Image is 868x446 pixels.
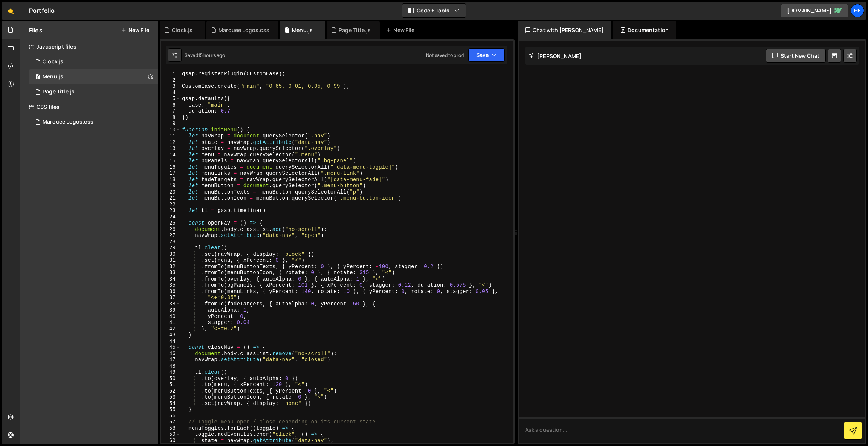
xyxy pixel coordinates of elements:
div: Page Title.js [339,26,371,34]
div: 36 [161,289,180,295]
div: 56 [161,413,180,419]
div: Saved [185,52,225,58]
div: Marquee Logos.css [219,26,269,34]
div: 6 [161,102,180,108]
div: 47 [161,357,180,363]
div: 49 [161,369,180,376]
div: Not saved to prod [426,52,464,58]
div: 22 [161,202,180,208]
div: 28 [161,239,180,245]
div: Portfolio [29,6,55,15]
div: 58 [161,425,180,432]
div: 20 [161,189,180,196]
button: New File [121,27,149,33]
div: Javascript files [20,39,158,54]
div: New File [386,26,417,34]
div: 60 [161,438,180,444]
div: 39 [161,307,180,313]
div: 16487/44687.js [29,69,158,84]
div: 8 [161,115,180,121]
div: 29 [161,245,180,251]
div: 16487/44688.css [29,115,158,130]
div: 23 [161,208,180,214]
div: 16 [161,164,180,171]
div: 7 [161,108,180,115]
div: 59 [161,431,180,438]
div: 44 [161,338,180,345]
div: 57 [161,419,180,425]
div: 43 [161,332,180,338]
div: 21 [161,195,180,202]
div: 25 [161,220,180,226]
div: Documentation [613,21,676,39]
div: 5 [161,96,180,102]
div: Clock.js [172,26,193,34]
div: Clock.js [43,58,63,65]
div: 51 [161,382,180,388]
div: 14 [161,152,180,158]
div: 15 [161,158,180,164]
div: 26 [161,226,180,233]
div: 15 hours ago [198,52,225,58]
div: 27 [161,232,180,239]
div: 41 [161,319,180,326]
div: 9 [161,121,180,127]
div: 31 [161,257,180,264]
div: 55 [161,406,180,413]
div: 2 [161,77,180,84]
div: 12 [161,139,180,146]
div: CSS files [20,99,158,115]
div: 40 [161,313,180,320]
div: 37 [161,295,180,301]
button: Code + Tools [402,4,466,17]
div: 38 [161,301,180,307]
div: 48 [161,363,180,370]
div: 3 [161,83,180,90]
div: 30 [161,251,180,258]
div: 53 [161,394,180,400]
div: 42 [161,326,180,332]
div: 32 [161,264,180,270]
div: Menu.js [292,26,313,34]
span: 1 [35,75,40,81]
div: Marquee Logos.css [43,119,93,125]
div: 13 [161,145,180,152]
div: Chat with [PERSON_NAME] [518,21,611,39]
a: [DOMAIN_NAME] [781,4,848,17]
button: Start new chat [766,49,826,63]
div: 16487/44689.js [29,54,158,69]
div: 50 [161,376,180,382]
div: Menu.js [43,73,63,80]
div: 10 [161,127,180,133]
div: 46 [161,351,180,357]
div: 45 [161,344,180,351]
div: 18 [161,177,180,183]
div: 1 [161,71,180,77]
div: 33 [161,270,180,276]
a: 🤙 [2,2,20,20]
div: 16487/44685.js [29,84,161,99]
div: 11 [161,133,180,139]
div: 34 [161,276,180,283]
button: Save [468,48,505,62]
div: 17 [161,170,180,177]
div: 35 [161,282,180,289]
a: He [851,4,864,17]
div: 4 [161,90,180,96]
div: 19 [161,183,180,189]
div: Page Title.js [43,89,75,95]
div: 54 [161,400,180,407]
div: 24 [161,214,180,220]
h2: [PERSON_NAME] [529,52,581,60]
h2: Files [29,26,43,34]
div: 52 [161,388,180,394]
